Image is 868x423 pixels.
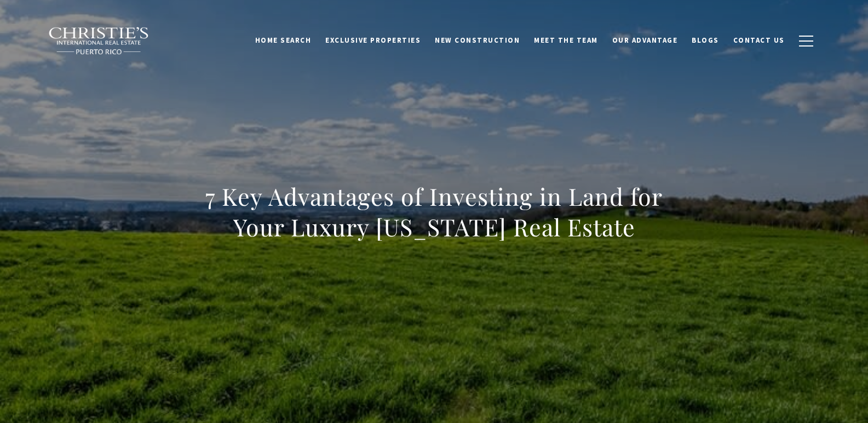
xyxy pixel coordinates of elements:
span: New Construction [435,36,520,45]
a: Exclusive Properties [318,30,428,51]
a: New Construction [428,30,527,51]
span: Contact Us [733,36,785,45]
span: Our Advantage [612,36,678,45]
h1: 7 Key Advantages of Investing in Land for Your Luxury [US_STATE] Real Estate [193,181,676,242]
span: Blogs [692,36,719,45]
a: Home Search [248,30,319,51]
img: Christie's International Real Estate black text logo [48,27,150,55]
span: Exclusive Properties [325,36,421,45]
a: Meet the Team [527,30,605,51]
a: Blogs [685,30,726,51]
a: Our Advantage [605,30,685,51]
